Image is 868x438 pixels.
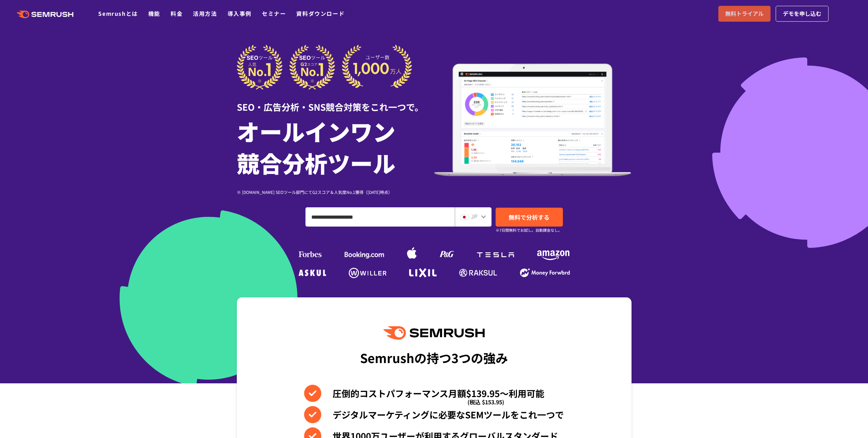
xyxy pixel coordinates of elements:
[467,393,504,410] span: (税込 $153.95)
[496,227,562,233] small: ※7日間無料でお試し。自動課金なし。
[360,345,508,370] div: Semrushの持つ3つの強み
[228,9,252,18] a: 導入事例
[98,9,138,18] a: Semrushとは
[237,189,434,195] div: ※ [DOMAIN_NAME] SEOツール部門にてG2スコア＆人気度No.1獲得（[DATE]時点）
[776,6,829,22] a: デモを申し込む
[237,115,434,178] h1: オールインワン 競合分析ツール
[509,213,549,221] span: 無料で分析する
[193,9,217,18] a: 活用方法
[718,6,771,22] a: 無料トライアル
[304,406,564,423] li: デジタルマーケティングに必要なSEMツールをこれ一つで
[783,9,821,18] span: デモを申し込む
[471,212,477,220] span: JP
[237,90,434,113] div: SEO・広告分析・SNS競合対策をこれ一つで。
[306,208,454,226] input: ドメイン、キーワードまたはURLを入力してください
[725,9,764,18] span: 無料トライアル
[148,9,160,18] a: 機能
[262,9,286,18] a: セミナー
[496,208,563,227] a: 無料で分析する
[383,326,484,340] img: Semrush
[304,385,564,402] li: 圧倒的コストパフォーマンス月額$139.95〜利用可能
[296,9,345,18] a: 資料ダウンロード
[171,9,183,18] a: 料金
